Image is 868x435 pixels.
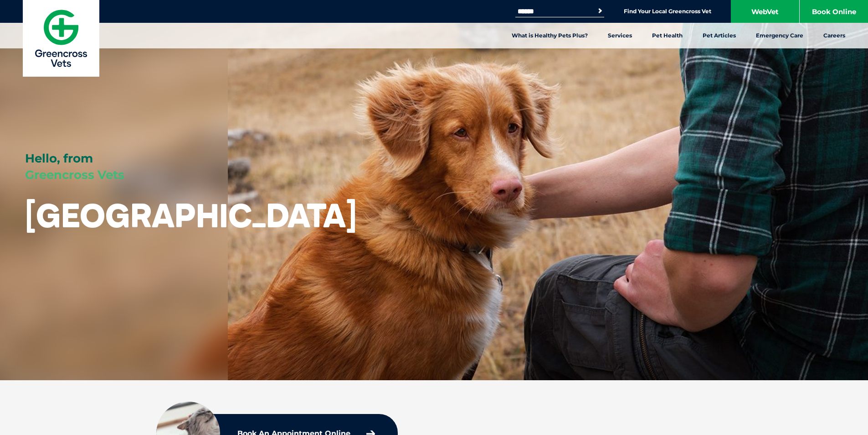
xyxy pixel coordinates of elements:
h1: [GEOGRAPHIC_DATA] [25,197,357,233]
span: Hello, from [25,151,93,166]
a: Careers [813,23,855,48]
a: Pet Health [642,23,693,48]
a: What is Healthy Pets Plus? [502,23,598,48]
a: Find Your Local Greencross Vet [624,8,711,15]
span: Greencross Vets [25,168,124,182]
a: Pet Articles [693,23,746,48]
a: Emergency Care [746,23,813,48]
button: Search [596,6,605,16]
a: Services [598,23,642,48]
